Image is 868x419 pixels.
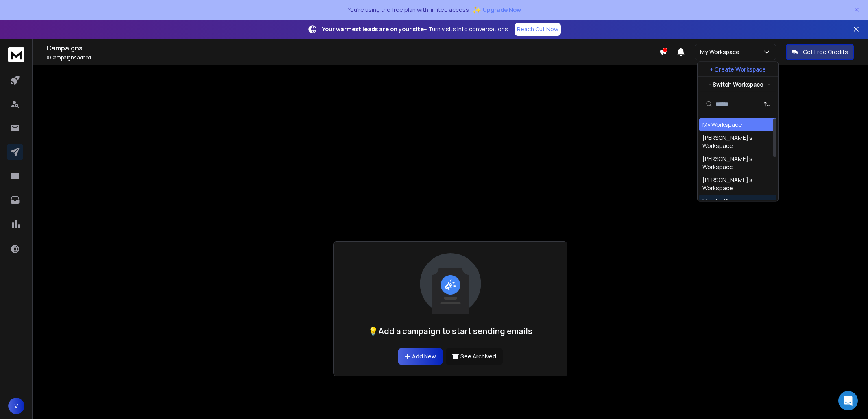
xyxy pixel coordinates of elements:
[702,176,773,192] div: [PERSON_NAME]'s Workspace
[702,134,773,150] div: [PERSON_NAME]'s Workspace
[472,2,521,18] button: ✨Upgrade Now
[483,6,521,14] span: Upgrade Now
[46,54,659,61] p: Campaigns added
[8,47,24,62] img: logo
[786,44,854,60] button: Get Free Credits
[322,25,508,33] p: – Turn visits into conversations
[759,96,775,112] button: Sort by Sort A-Z
[702,155,773,171] div: [PERSON_NAME]'s Workspace
[702,121,742,129] div: My Workspace
[322,25,424,33] strong: Your warmest leads are on your site
[46,43,659,53] h1: Campaigns
[8,398,24,414] button: V
[446,348,503,365] button: See Archived
[46,54,50,61] span: 0
[347,6,469,14] p: You're using the free plan with limited access
[472,4,481,15] span: ✨
[398,348,443,365] a: Add New
[698,62,778,77] button: + Create Workspace
[710,65,766,74] p: + Create Workspace
[517,25,558,33] p: Reach Out Now
[838,391,858,410] div: Open Intercom Messenger
[700,48,743,56] p: My Workspace
[515,23,561,36] a: Reach Out Now
[706,80,770,89] p: --- Switch Workspace ---
[368,326,532,337] h1: 💡Add a campaign to start sending emails
[702,197,728,205] div: Marcin V2
[803,48,848,56] p: Get Free Credits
